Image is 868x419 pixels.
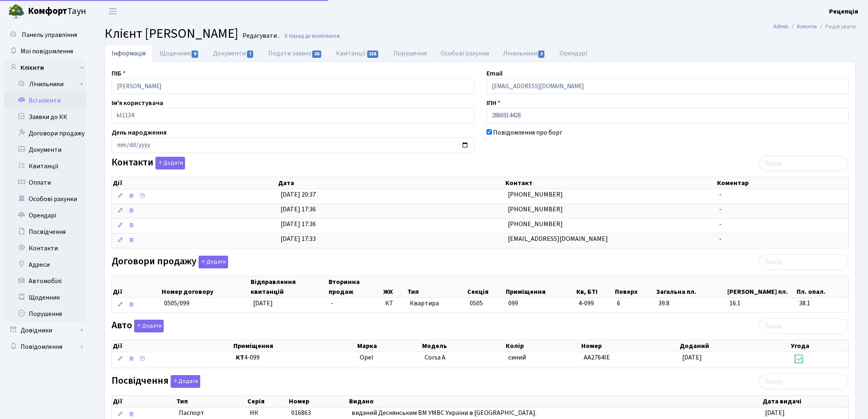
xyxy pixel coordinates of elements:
a: Лічильники [9,76,86,92]
span: 099 [508,299,518,308]
a: Орендарі [553,45,594,62]
span: синий [508,353,526,362]
th: Вторинна продаж [328,276,382,298]
span: 3 [538,50,545,58]
th: Дії [112,340,233,352]
a: Подати заявку [261,45,329,62]
a: Адреси [4,256,86,273]
th: ЖК [382,276,407,298]
span: 158 [367,50,379,58]
a: Рецепція [829,7,858,16]
a: Мої повідомлення [4,43,86,60]
span: Панель управління [22,30,77,39]
th: Дата видачі [762,396,848,407]
a: Орендарі [4,207,86,224]
a: Порушення [4,306,86,322]
label: Посвідчення [112,375,200,388]
span: Клієнти [321,32,340,40]
span: [DATE] 17:36 [281,205,316,214]
a: Додати [196,254,228,268]
span: 0505 [470,299,483,308]
input: Пошук... [759,374,848,389]
label: Ім'я користувача [112,98,163,108]
span: [PHONE_NUMBER] [508,190,563,199]
th: Пл. опал. [796,276,848,298]
a: Всі клієнти [4,92,86,109]
span: Квартира [410,299,463,308]
th: Номер договору [161,276,250,298]
a: Оплати [4,174,86,191]
span: [DATE] [253,299,273,308]
span: [DATE] 17:33 [281,234,316,243]
th: Приміщення [233,340,356,352]
span: 36 [312,50,321,58]
th: Приміщення [505,276,575,298]
b: Рецепція [829,7,858,16]
span: виданий Деснянським ВМ УМВС України в [GEOGRAPHIC_DATA]. [352,408,537,417]
label: ПІБ [112,69,126,78]
a: Щоденник [4,289,86,306]
span: Таун [28,5,86,18]
th: Тип [176,396,247,407]
span: 38.1 [799,299,845,308]
a: Щоденник [153,45,206,62]
a: Особові рахунки [4,191,86,207]
span: - [331,299,333,308]
th: Кв, БТІ [576,276,614,298]
a: Квитанції [329,45,386,62]
nav: breadcrumb [761,18,868,35]
span: [DATE] [682,353,702,362]
a: Лічильники [496,45,553,62]
th: Секція [466,276,505,298]
input: Пошук... [759,318,848,334]
a: Посвідчення [4,224,86,240]
span: АА2764ІЕ [584,353,610,362]
a: Контакти [4,240,86,256]
a: Додати [132,318,164,333]
th: Тип [407,276,466,298]
a: Додати [153,156,185,170]
img: logo.png [8,3,25,20]
span: [PHONE_NUMBER] [508,220,563,229]
span: Клієнт [PERSON_NAME] [105,24,238,43]
th: Дії [112,396,176,407]
a: Порушення [386,45,434,62]
button: Контакти [155,157,185,169]
a: Довідники [4,322,86,339]
span: - [719,205,722,214]
span: 4-099 [578,299,610,308]
span: 6 [617,299,652,308]
label: Email [487,69,503,78]
span: Opel [360,353,373,362]
th: Дата [277,177,505,189]
button: Посвідчення [171,375,200,388]
label: ІПН [487,98,500,108]
a: Особові рахунки [434,45,496,62]
small: Редагувати . [241,32,279,40]
b: Комфорт [28,5,67,18]
th: Марка [356,340,421,352]
a: Назад до всіхКлієнти [283,32,340,40]
span: 16.1 [729,299,793,308]
label: Контакти [112,157,185,169]
th: Модель [421,340,505,352]
a: Клієнти [797,22,817,31]
th: [PERSON_NAME] пл. [726,276,796,298]
th: Відправлення квитанцій [250,276,328,298]
th: Дії [112,177,277,189]
a: Панель управління [4,27,86,43]
th: Колір [505,340,580,352]
li: Редагувати [817,22,856,31]
a: Квитанції [4,158,86,174]
span: Corsa A [425,353,445,362]
span: [DATE] 20:37 [281,190,316,199]
th: Поверх [614,276,656,298]
span: - [719,220,722,229]
th: Коментар [716,177,849,189]
span: КТ [385,299,403,308]
span: 7 [247,50,254,58]
span: - [719,234,722,243]
span: [DATE] [765,408,785,417]
a: Договори продажу [4,125,86,142]
label: Авто [112,320,164,332]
